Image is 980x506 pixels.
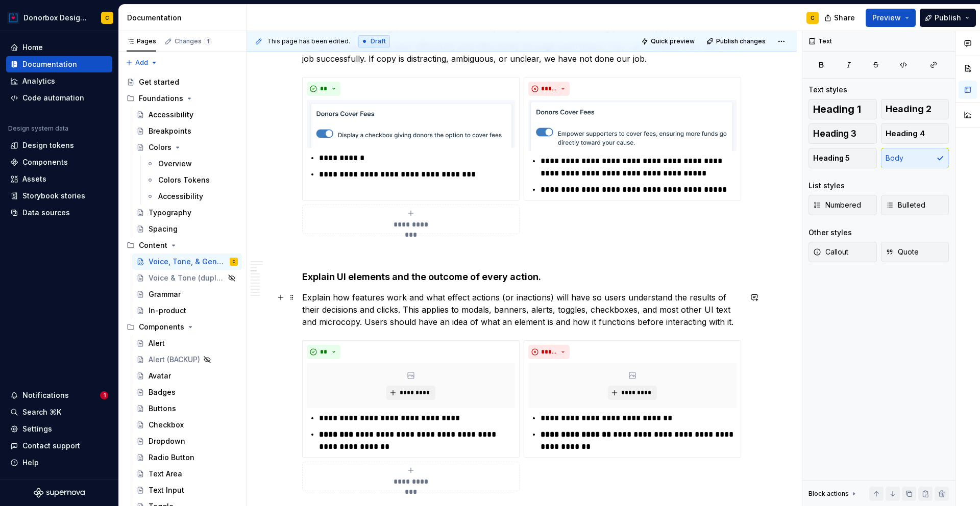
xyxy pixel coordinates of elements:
[149,224,178,234] div: Spacing
[132,107,242,123] a: Accessibility
[142,172,242,188] a: Colors Tokens
[881,99,949,119] button: Heading 2
[22,390,69,400] div: Notifications
[158,159,192,169] div: Overview
[122,74,242,90] a: Get started
[808,487,858,501] div: Block actions
[22,424,52,434] div: Settings
[34,488,85,498] svg: Supernova Logo
[149,257,228,267] div: Voice, Tone, & General Guidelines
[158,191,203,201] div: Accessibility
[935,13,961,23] span: Publish
[2,7,116,29] button: Donorbox Design SystemC
[302,271,741,283] h4: E
[22,458,39,468] div: Help
[22,157,68,167] div: Components
[23,13,89,23] div: Donorbox Design System
[149,110,193,120] div: Accessibility
[6,56,112,72] a: Documentation
[142,156,242,172] a: Overview
[132,221,242,237] a: Spacing
[813,200,861,210] span: Numbered
[808,195,877,215] button: Numbered
[158,175,210,185] div: Colors Tokens
[132,139,242,156] a: Colors
[881,195,949,215] button: Bulleted
[307,100,515,148] img: 7eaf83f0-cfc3-4f55-8db6-cf85e337ff26.png
[808,227,852,238] div: Other styles
[149,126,191,136] div: Breakpoints
[6,39,112,56] a: Home
[149,338,165,348] div: Alert
[233,257,235,267] div: C
[920,9,976,27] button: Publish
[132,368,242,384] a: Avatar
[149,436,185,446] div: Dropdown
[6,73,112,89] a: Analytics
[834,13,855,23] span: Share
[122,319,242,335] div: Components
[132,205,242,221] a: Typography
[813,153,850,163] span: Heading 5
[135,59,148,67] span: Add
[139,240,167,250] div: Content
[808,242,877,262] button: Callout
[808,99,877,119] button: Heading 1
[149,420,184,430] div: Checkbox
[6,421,112,437] a: Settings
[142,188,242,205] a: Accessibility
[132,351,242,368] a: Alert (BACKUP)
[813,129,856,139] span: Heading 3
[132,123,242,139] a: Breakpoints
[22,76,55,86] div: Analytics
[132,335,242,351] a: Alert
[149,306,186,316] div: In-product
[139,322,184,332] div: Components
[6,90,112,106] a: Code automation
[886,129,925,139] span: Heading 4
[6,154,112,170] a: Components
[127,13,242,23] div: Documentation
[813,247,848,257] span: Callout
[808,85,847,95] div: Text styles
[808,123,877,144] button: Heading 3
[100,391,108,399] span: 1
[811,14,815,22] div: C
[703,34,770,48] button: Publish changes
[22,407,61,417] div: Search ⌘K
[8,124,68,133] div: Design system data
[149,485,184,495] div: Text Input
[149,273,225,283] div: Voice & Tone (duplicate)
[813,104,861,114] span: Heading 1
[6,188,112,204] a: Storybook stories
[6,171,112,187] a: Assets
[22,441,80,451] div: Contact support
[22,174,46,184] div: Assets
[122,56,161,70] button: Add
[149,355,200,365] div: Alert (BACKUP)
[139,77,179,87] div: Get started
[308,271,541,282] strong: xplain UI elements and the outcome of every action.
[132,417,242,433] a: Checkbox
[528,100,737,151] img: 35eb6989-ab5e-4525-847a-8408de2b7b67.png
[651,37,695,45] span: Quick preview
[808,490,849,498] div: Block actions
[149,452,194,463] div: Radio Button
[808,181,845,191] div: List styles
[122,90,242,107] div: Foundations
[881,242,949,262] button: Quote
[204,37,212,45] span: 1
[132,286,242,302] a: Grammar
[7,12,19,24] img: 17077652-375b-4f2c-92b0-528c72b71ea0.png
[22,191,85,201] div: Storybook stories
[149,142,171,153] div: Colors
[22,140,74,150] div: Design tokens
[132,433,242,449] a: Dropdown
[6,137,112,154] a: Design tokens
[881,123,949,144] button: Heading 4
[6,454,112,471] button: Help
[6,387,112,403] button: Notifications1
[175,37,212,45] div: Changes
[6,205,112,221] a: Data sources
